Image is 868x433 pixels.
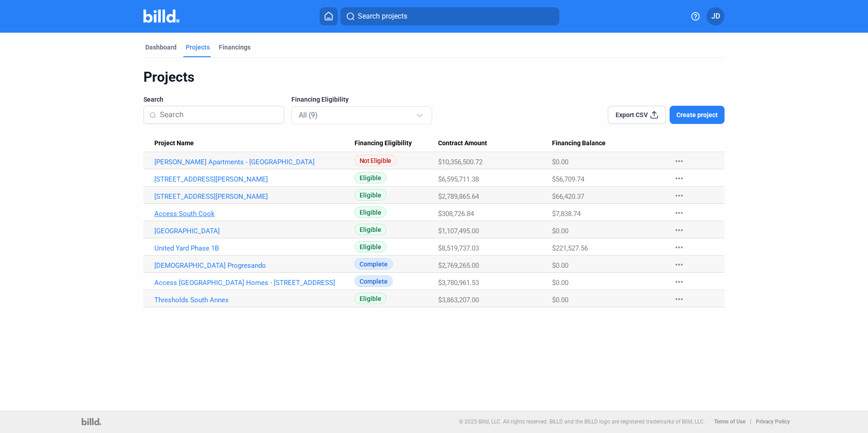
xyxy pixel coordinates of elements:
span: Export CSV [616,110,648,119]
p: | [750,418,751,425]
span: $0.00 [552,158,568,166]
span: Project Name [154,139,194,148]
span: $221,527.56 [552,244,588,252]
span: Complete [355,276,393,287]
span: Search projects [358,11,407,22]
span: Eligible [355,189,386,201]
span: $0.00 [552,279,568,287]
span: $8,519,737.03 [438,244,479,252]
span: Financing Balance [552,139,606,148]
span: $0.00 [552,227,568,235]
span: $0.00 [552,261,568,270]
mat-icon: more_horiz [674,242,685,253]
span: $66,420.37 [552,192,584,201]
span: Financing Eligibility [291,95,349,104]
mat-icon: more_horiz [674,276,685,287]
b: Privacy Policy [756,418,790,425]
mat-icon: more_horiz [674,225,685,236]
img: logo [82,418,101,425]
b: Terms of Use [714,418,745,425]
div: Projects [143,69,725,86]
span: Eligible [355,224,386,235]
span: $7,838.74 [552,210,581,218]
div: Financing Balance [552,139,665,148]
button: JD [706,7,725,25]
mat-icon: more_horiz [674,294,685,305]
div: Financing Eligibility [355,139,438,148]
button: Search projects [340,7,559,25]
a: [DEMOGRAPHIC_DATA] Progresando [154,261,355,270]
span: $2,789,865.64 [438,192,479,201]
span: Create project [676,110,718,119]
span: $308,726.84 [438,210,474,218]
div: Projects [186,43,210,52]
div: Contract Amount [438,139,552,148]
span: Eligible [355,172,386,183]
span: Eligible [355,241,386,252]
a: [GEOGRAPHIC_DATA] [154,227,355,235]
span: Eligible [355,293,386,304]
mat-icon: more_horiz [674,173,685,184]
span: Eligible [355,207,386,218]
a: Access [GEOGRAPHIC_DATA] Homes - [STREET_ADDRESS] [154,279,355,287]
mat-icon: more_horiz [674,207,685,218]
a: United Yard Phase 1B [154,244,355,252]
mat-icon: more_horiz [674,259,685,270]
p: © 2025 Billd, LLC. All rights reserved. BILLD and the BILLD logo are registered trademarks of Bil... [459,418,705,425]
mat-icon: more_horiz [674,156,685,167]
span: $3,863,207.00 [438,296,479,304]
a: [STREET_ADDRESS][PERSON_NAME] [154,192,355,201]
span: $6,595,711.38 [438,175,479,183]
span: Financing Eligibility [355,139,412,148]
mat-icon: more_horiz [674,190,685,201]
span: $3,780,961.53 [438,279,479,287]
span: $1,107,495.00 [438,227,479,235]
input: Search [160,105,278,124]
div: Dashboard [145,43,177,52]
span: Not Eligible [355,155,396,166]
span: $56,709.74 [552,175,584,183]
span: Complete [355,258,393,270]
span: JD [711,11,720,22]
span: Search [143,95,163,104]
button: Export CSV [608,106,666,124]
a: Access South Cook [154,210,355,218]
a: [PERSON_NAME] Apartments - [GEOGRAPHIC_DATA] [154,158,355,166]
div: Project Name [154,139,355,148]
button: Create project [670,106,725,124]
a: [STREET_ADDRESS][PERSON_NAME] [154,175,355,183]
span: $10,356,500.72 [438,158,483,166]
span: Contract Amount [438,139,487,148]
mat-select-trigger: All (9) [299,111,318,119]
span: $0.00 [552,296,568,304]
span: $2,769,265.00 [438,261,479,270]
div: Financings [219,43,251,52]
a: Thresholds South Annex [154,296,355,304]
img: Billd Company Logo [143,10,179,23]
